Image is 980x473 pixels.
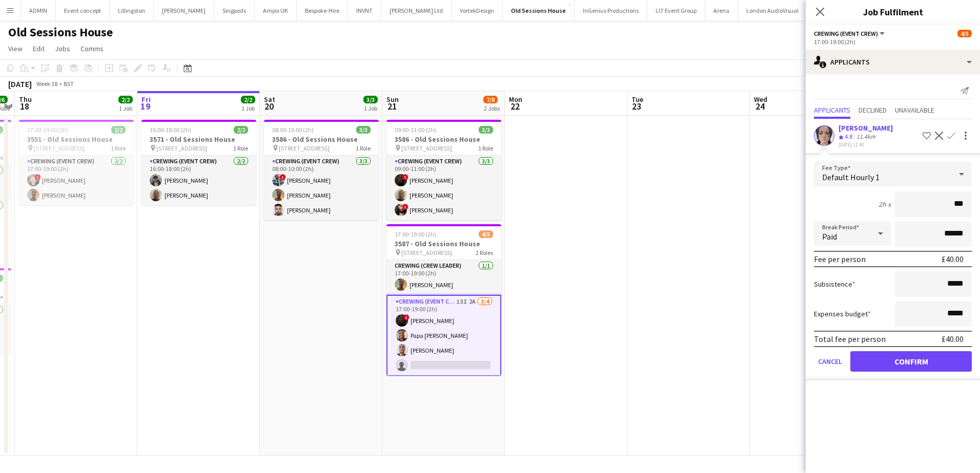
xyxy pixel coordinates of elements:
[386,156,501,220] app-card-role: Crewing (Event Crew)3/309:00-11:00 (2h)![PERSON_NAME][PERSON_NAME]![PERSON_NAME]
[401,249,452,256] span: [STREET_ADDRESS]
[386,95,399,104] span: Sun
[19,120,134,205] div: 17:00-19:00 (2h)2/23551 - Old Sessions House [STREET_ADDRESS]1 RoleCrewing (Event Crew)2/217:00-1...
[80,44,104,53] span: Comms
[386,260,501,295] app-card-role: Crewing (Crew Leader)1/117:00-19:00 (2h)[PERSON_NAME]
[814,254,866,264] div: Fee per person
[839,123,893,133] div: [PERSON_NAME]
[241,104,255,112] div: 1 Job
[35,174,41,180] span: !
[150,126,191,134] span: 16:00-18:00 (2h)
[110,1,154,20] button: Lillingston
[51,42,74,55] a: Jobs
[403,314,410,320] span: !
[895,106,934,114] span: Unavailable
[233,144,248,152] span: 1 Role
[55,44,70,53] span: Jobs
[17,100,32,112] span: 18
[279,144,330,152] span: [STREET_ADDRESS]
[4,42,27,55] a: View
[479,126,493,134] span: 3/3
[507,100,522,112] span: 22
[19,135,134,144] h3: 3551 - Old Sessions House
[264,120,379,220] app-job-card: 08:00-10:00 (2h)3/33586 - Old Sessions House [STREET_ADDRESS]1 RoleCrewing (Event Crew)3/308:00-1...
[381,1,452,20] button: [PERSON_NAME] Ltd
[631,95,643,104] span: Tue
[483,96,498,103] span: 7/8
[264,135,379,144] h3: 3586 - Old Sessions House
[854,133,877,141] div: 11.4km
[484,104,500,112] div: 2 Jobs
[348,1,381,20] button: INVNT
[356,144,371,152] span: 1 Role
[814,279,855,289] label: Subsistence
[56,1,110,20] button: Event concept
[297,1,348,20] button: Bespoke-Hire
[154,1,214,20] button: [PERSON_NAME]
[262,100,275,112] span: 20
[234,126,248,134] span: 2/2
[752,100,767,112] span: 24
[957,30,972,37] span: 4/5
[33,44,45,53] span: Edit
[111,126,126,134] span: 2/2
[76,42,108,55] a: Comms
[850,351,972,372] button: Confirm
[814,30,886,37] button: Crewing (Event Crew)
[8,25,113,40] h1: Old Sessions House
[34,144,85,152] span: [STREET_ADDRESS]
[630,100,643,112] span: 23
[476,249,493,256] span: 2 Roles
[272,126,314,134] span: 08:00-10:00 (2h)
[806,5,980,18] h3: Job Fulfilment
[111,144,126,152] span: 1 Role
[806,50,980,74] div: Applicants
[754,95,767,104] span: Wed
[141,120,256,205] app-job-card: 16:00-18:00 (2h)2/23571 - Old Sessions House [STREET_ADDRESS]1 RoleCrewing (Event Crew)2/216:00-1...
[503,1,575,20] button: Old Sessions House
[386,224,501,376] app-job-card: 17:00-19:00 (2h)4/53587 - Old Sessions House [STREET_ADDRESS]2 RolesCrewing (Crew Leader)1/117:00...
[386,239,501,248] h3: 3587 - Old Sessions House
[942,334,964,344] div: £40.00
[738,1,807,20] button: London AudioVisual
[19,95,32,104] span: Thu
[64,80,74,88] div: BST
[34,80,59,88] span: Week 38
[21,1,56,20] button: ADMIN
[141,135,256,144] h3: 3571 - Old Sessions House
[363,96,378,103] span: 3/3
[814,309,871,318] label: Expenses budget
[118,96,133,103] span: 2/2
[386,295,501,376] app-card-role: Crewing (Event Crew)13I2A3/417:00-19:00 (2h)![PERSON_NAME]Papa [PERSON_NAME][PERSON_NAME]
[839,141,893,148] div: [DATE] 11:48
[402,204,409,210] span: !
[814,30,878,37] span: Crewing (Event Crew)
[879,200,891,209] div: 2h x
[8,44,23,53] span: View
[395,230,436,238] span: 17:00-19:00 (2h)
[214,1,255,20] button: Singpods
[942,254,964,264] div: £40.00
[859,106,887,114] span: Declined
[364,104,377,112] div: 1 Job
[395,126,436,134] span: 09:00-11:00 (2h)
[19,156,134,205] app-card-role: Crewing (Event Crew)2/217:00-19:00 (2h)![PERSON_NAME][PERSON_NAME]
[264,95,275,104] span: Sat
[845,133,852,140] span: 4.8
[264,156,379,220] app-card-role: Crewing (Event Crew)3/308:00-10:00 (2h)![PERSON_NAME][PERSON_NAME][PERSON_NAME]
[814,334,886,344] div: Total fee per person
[29,42,49,55] a: Edit
[575,1,647,20] button: InGenius Productions
[452,1,503,20] button: VortekDesign
[241,96,255,103] span: 2/2
[385,100,399,112] span: 21
[356,126,371,134] span: 3/3
[140,100,151,112] span: 19
[814,106,850,114] span: Applicants
[119,104,132,112] div: 1 Job
[478,144,493,152] span: 1 Role
[479,230,493,238] span: 4/5
[255,1,297,20] button: Ampix UK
